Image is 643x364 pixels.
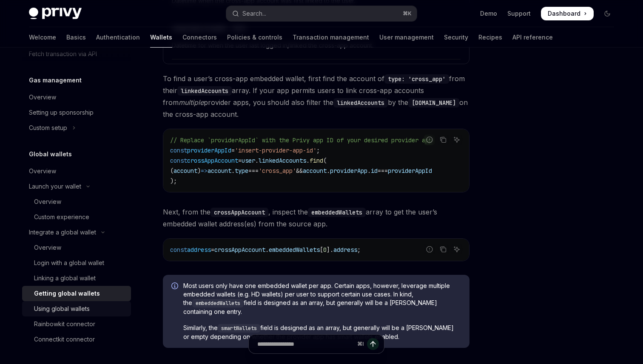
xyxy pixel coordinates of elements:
span: account [208,167,231,175]
span: account [303,167,327,175]
span: ⌘ K [403,10,412,17]
div: Setting up sponsorship [29,107,94,118]
span: id [371,167,378,175]
span: type [235,167,248,175]
a: API reference [512,27,553,48]
div: Rainbowkit connector [34,319,95,329]
code: smartWallets [218,324,260,333]
span: ( [170,167,174,175]
span: => [201,167,208,175]
span: const [170,246,187,254]
a: Overview [22,164,131,179]
a: Support [507,9,531,18]
a: Transaction management [293,27,369,48]
span: Dashboard [548,9,580,18]
a: Welcome [29,27,56,48]
span: = [231,147,235,154]
span: Most users only have one embedded wallet per app. Certain apps, however, leverage multiple embedd... [183,282,461,316]
span: ); [170,177,177,185]
span: = [211,246,214,254]
span: 'cross_app' [259,167,296,175]
span: . [255,157,259,164]
div: Connectkit connector [34,334,95,344]
a: Linking a global wallet [22,271,131,286]
span: linkedAccounts [259,157,306,164]
span: providerAppId [187,147,231,154]
a: Rainbowkit connector [22,316,131,332]
div: Overview [29,166,56,176]
a: Getting global wallets [22,286,131,301]
div: Overview [34,243,61,253]
a: Policies & controls [227,27,282,48]
span: === [248,167,259,175]
code: linkedAccounts [333,98,388,107]
span: Similarly, the field is designed as an array, but generally will be a [PERSON_NAME] or empty depe... [183,324,461,341]
span: = [238,157,242,164]
div: Custom setup [29,123,67,133]
a: Overview [22,194,131,209]
span: account [174,167,197,175]
span: providerAppId [388,167,432,175]
a: Overview [22,240,131,255]
code: crossAppAccount [211,208,268,217]
span: user [242,157,255,164]
span: const [170,157,187,164]
div: Custom experience [34,212,89,222]
button: Copy the contents from the code block [438,134,449,145]
a: Demo [480,9,497,18]
button: Ask AI [451,134,462,145]
span: 'insert-provider-app-id' [235,147,316,154]
a: Connectors [182,27,217,48]
a: User management [379,27,434,48]
div: Login with a global wallet [34,258,104,268]
button: Copy the contents from the code block [438,244,449,255]
code: embeddedWallets [308,208,366,217]
span: ( [323,157,327,164]
h5: Gas management [29,75,82,85]
span: embeddedWallets [269,246,320,254]
a: Setting up sponsorship [22,105,131,120]
a: Using global wallets [22,301,131,316]
a: Overview [22,90,131,105]
button: Toggle Integrate a global wallet section [22,225,131,240]
button: Report incorrect code [424,244,435,255]
div: Integrate a global wallet [29,227,96,237]
div: Overview [29,92,56,102]
span: . [327,167,330,175]
div: Search... [242,8,266,19]
div: Launch your wallet [29,181,81,192]
button: Toggle Custom setup section [22,120,131,135]
img: dark logo [29,8,82,20]
span: address [333,246,357,254]
span: ; [357,246,361,254]
div: Getting global wallets [34,288,100,299]
span: ]. [327,246,333,254]
span: find [310,157,323,164]
a: Security [444,27,468,48]
button: Ask AI [451,244,462,255]
span: To find a user’s cross-app embedded wallet, first find the account of from their array. If your a... [163,73,469,120]
div: Using global wallets [34,304,90,314]
code: [DOMAIN_NAME] [408,98,459,107]
svg: Info [171,282,180,291]
div: Overview [34,197,61,207]
a: Basics [66,27,86,48]
span: // Replace `providerAppId` with the Privy app ID of your desired provider app [170,136,432,144]
a: Authentication [96,27,140,48]
a: Wallets [150,27,172,48]
a: Recipes [478,27,502,48]
span: . [367,167,371,175]
a: Connectkit connector [22,332,131,347]
div: Linking a global wallet [34,273,96,283]
button: Toggle dark mode [600,7,614,20]
span: ) [197,167,201,175]
span: address [187,246,211,254]
code: type: 'cross_app' [384,74,449,84]
code: embeddedWallets [192,299,244,308]
button: Send message [367,338,379,350]
span: crossAppAccount [187,157,238,164]
span: ; [316,147,320,154]
a: Dashboard [541,7,594,20]
a: Login with a global wallet [22,255,131,271]
a: Custom experience [22,209,131,225]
